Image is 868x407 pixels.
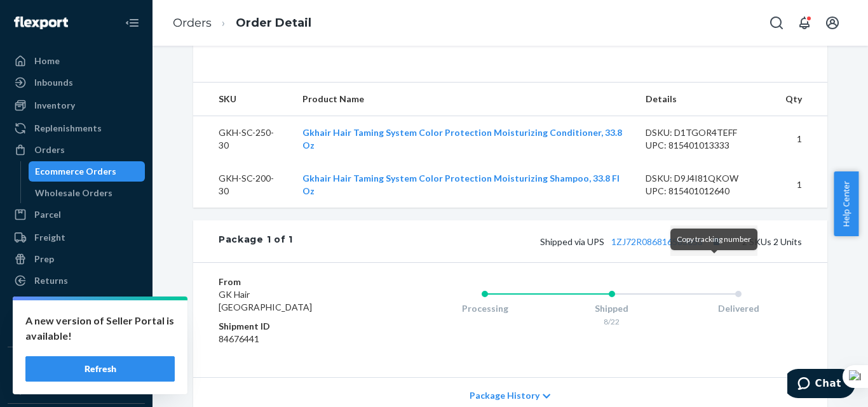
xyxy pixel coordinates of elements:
div: 2 SKUs 2 Units [293,233,802,250]
dd: 84676441 [219,333,370,345]
a: Ecommerce Orders [29,161,146,182]
div: UPC: 815401012640 [646,185,765,197]
div: Shipped [548,302,675,315]
div: Returns [34,274,68,287]
th: Qty [775,83,827,116]
a: Reporting [8,293,145,314]
div: Orders [34,143,65,156]
dt: From [219,276,370,288]
ol: breadcrumbs [163,4,322,42]
div: Prep [34,253,54,265]
button: Open account menu [820,10,845,36]
td: GKH-SC-250-30 [193,116,292,163]
div: Replenishments [34,122,102,135]
span: Copy tracking number [677,234,751,244]
button: Close Navigation [119,10,145,36]
p: A new version of Seller Portal is available! [25,313,175,344]
button: Open Search Box [764,10,789,36]
a: Replenishments [8,118,145,138]
div: Delivered [675,302,802,315]
div: Wholesale Orders [35,187,112,199]
div: DSKU: D1TGOR4TEFF [646,126,765,139]
a: Order Detail [236,16,311,30]
a: Orders [173,16,212,30]
td: 1 [775,162,827,208]
a: Gkhair Hair Taming System Color Protection Moisturizing Conditioner, 33.8 Oz [302,127,622,150]
td: 1 [775,116,827,163]
button: Integrations [8,357,145,378]
span: GK Hair [GEOGRAPHIC_DATA] [219,289,312,312]
th: Product Name [292,83,635,116]
th: SKU [193,83,292,116]
button: Open notifications [792,10,817,36]
a: 1ZJ72R086816583653 [611,236,703,247]
a: Inventory [8,95,145,116]
div: Processing [421,302,548,315]
div: 8/22 [548,316,675,327]
a: Gkhair Hair Taming System Color Protection Moisturizing Shampoo, 33.8 Fl Oz [302,173,620,196]
div: UPC: 815401013333 [646,139,765,152]
a: Home [8,51,145,71]
div: Freight [34,231,65,244]
div: Parcel [34,208,61,221]
iframe: Opens a widget where you can chat to one of our agents [787,369,855,401]
a: Returns [8,270,145,291]
td: GKH-SC-200-30 [193,162,292,208]
div: Package 1 of 1 [219,233,293,250]
span: Shipped via UPS [540,236,724,247]
div: Ecommerce Orders [35,165,116,178]
div: DSKU: D9J4I81QKOW [646,172,765,185]
button: Help Center [834,171,858,236]
button: Refresh [25,356,175,382]
a: Prep [8,249,145,269]
div: Home [34,55,60,67]
a: Parcel [8,204,145,225]
a: Wholesale Orders [29,183,146,203]
a: Add Integration [8,383,145,398]
th: Details [635,83,775,116]
div: Inbounds [34,76,73,89]
a: Inbounds [8,72,145,93]
div: Inventory [34,99,75,112]
a: Billing [8,316,145,337]
span: Package History [470,389,539,402]
img: Flexport logo [14,17,68,29]
a: Orders [8,140,145,160]
dt: Shipment ID [219,320,370,333]
a: Freight [8,227,145,248]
